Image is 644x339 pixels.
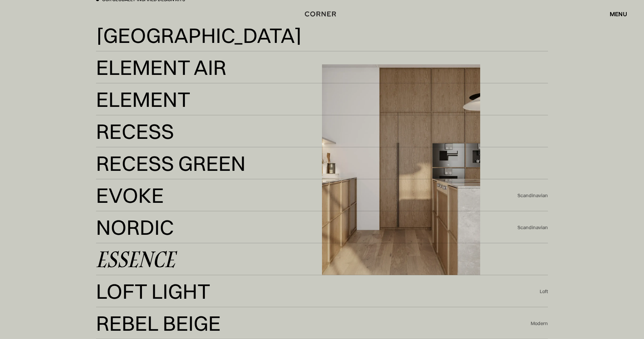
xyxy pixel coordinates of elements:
[96,140,163,158] div: Recess
[96,250,175,268] div: Essence
[96,122,548,141] a: RecessRecess
[96,122,174,140] div: Recess
[96,26,302,44] div: [GEOGRAPHIC_DATA]
[96,314,531,333] a: Rebel BeigeRebel Beige
[296,9,347,19] a: home
[531,320,548,327] div: Modern
[96,44,289,62] div: [GEOGRAPHIC_DATA]
[96,58,548,77] a: Element AirElement Air
[96,26,548,45] a: [GEOGRAPHIC_DATA][GEOGRAPHIC_DATA]
[96,282,540,301] a: Loft LightLoft Light
[96,154,246,172] div: Recess Green
[610,11,627,17] div: menu
[96,90,548,109] a: ElementElement
[96,186,164,204] div: Evoke
[96,314,221,332] div: Rebel Beige
[96,186,517,205] a: EvokeEvoke
[517,224,548,231] div: Scandinavian
[96,154,548,173] a: Recess GreenRecess Green
[517,192,548,199] div: Scandinavian
[96,300,203,318] div: Loft Light
[602,8,627,20] div: menu
[96,108,183,126] div: Element
[96,250,548,269] a: Essence
[96,90,191,108] div: Element
[96,58,226,76] div: Element Air
[96,218,517,237] a: NordicNordic
[540,288,548,295] div: Loft
[96,172,229,190] div: Recess Green
[96,76,219,94] div: Element Air
[96,204,157,222] div: Evoke
[96,218,174,236] div: Nordic
[96,282,211,300] div: Loft Light
[96,236,169,254] div: Nordic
